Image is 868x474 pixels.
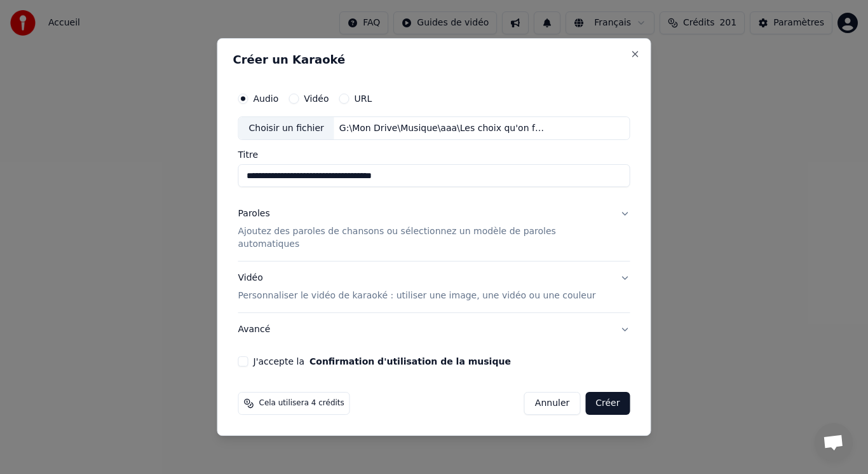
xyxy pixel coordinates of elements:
[355,94,372,103] label: URL
[309,357,511,366] button: J'accepte la
[239,117,334,140] div: Choisir un fichier
[238,151,630,160] label: Titre
[304,94,329,103] label: Vidéo
[585,392,630,415] button: Créer
[238,272,596,302] div: Vidéo
[254,357,511,366] label: J'accepte la
[238,313,630,346] button: Avancé
[233,54,635,66] h2: Créer un Karaoké
[524,392,580,415] button: Annuler
[238,198,630,261] button: ParolesAjoutez des paroles de chansons ou sélectionnez un modèle de paroles automatiques
[238,261,630,312] button: VidéoPersonnaliser le vidéo de karaoké : utiliser une image, une vidéo ou une couleur
[238,208,270,221] div: Paroles
[238,289,596,302] p: Personnaliser le vidéo de karaoké : utiliser une image, une vidéo ou une couleur
[254,94,279,103] label: Audio
[334,122,550,135] div: G:\Mon Drive\Musique\aaa\Les choix qu'on fait\C'est par où la rue du bonheur - Sortie.mp3
[259,398,344,408] span: Cela utilisera 4 crédits
[238,226,610,251] p: Ajoutez des paroles de chansons ou sélectionnez un modèle de paroles automatiques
